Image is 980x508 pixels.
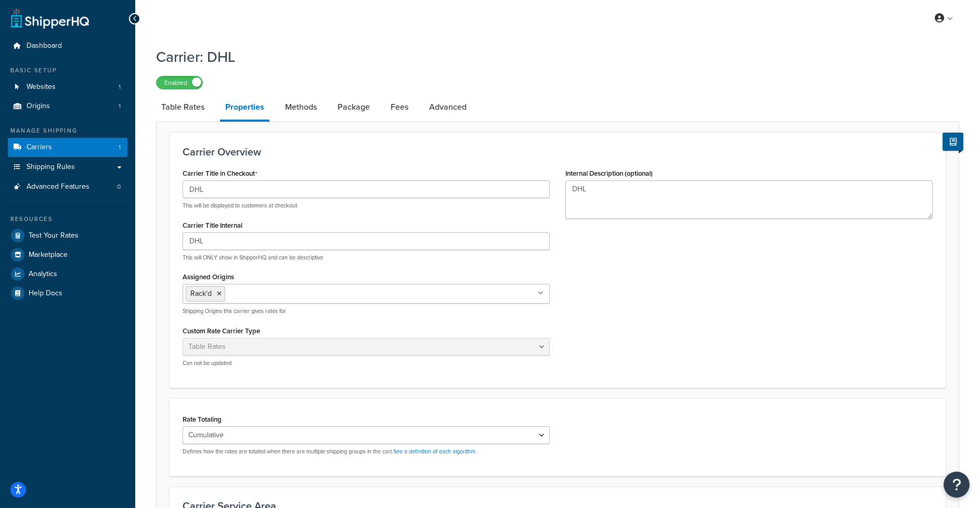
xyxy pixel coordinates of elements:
[8,177,127,197] li: Advanced Features
[8,97,127,116] a: Origins1
[8,66,127,75] div: Basic Setup
[183,359,550,367] p: Can not be updated
[29,270,57,279] span: Analytics
[8,77,127,97] a: Websites1
[280,95,322,120] a: Methods
[565,180,933,219] textarea: DHL
[424,95,472,120] a: Advanced
[183,327,260,335] label: Custom Rate Carrier Type
[385,95,414,120] a: Fees
[29,289,62,298] span: Help Docs
[8,36,127,56] a: Dashboard
[117,183,121,191] span: 0
[8,265,127,283] a: Analytics
[27,102,50,111] span: Origins
[183,307,550,315] p: Shipping Origins this carrier gives rates for
[393,447,477,455] a: See a definition of each algorithm.
[27,143,52,152] span: Carriers
[183,170,257,178] label: Carrier Title in Checkout
[183,273,234,281] label: Assigned Origins
[8,215,127,224] div: Resources
[119,143,121,152] span: 1
[220,95,269,122] a: Properties
[183,222,242,229] label: Carrier Title Internal
[8,77,127,97] li: Websites
[27,183,89,191] span: Advanced Features
[157,76,202,89] label: Enabled
[332,95,375,120] a: Package
[27,42,62,50] span: Dashboard
[156,95,210,120] a: Table Rates
[27,83,56,92] span: Websites
[183,415,222,423] label: Rate Totaling
[119,102,121,111] span: 1
[8,284,127,303] a: Help Docs
[565,170,653,177] label: Internal Description (optional)
[944,472,970,498] button: Open Resource Center
[8,177,127,197] a: Advanced Features0
[183,202,550,210] p: This will be displayed to customers at checkout
[8,158,127,177] a: Shipping Rules
[29,231,79,240] span: Test Your Rates
[8,245,127,264] a: Marketplace
[8,97,127,116] li: Origins
[8,138,127,157] li: Carriers
[183,448,550,455] p: Defines how the rates are totaled when there are multiple shipping groups in the cart.
[29,251,68,259] span: Marketplace
[183,254,550,262] p: This will ONLY show in ShipperHQ and can be descriptive
[190,288,212,299] span: Rack'd
[943,133,963,151] button: Show Help Docs
[183,146,933,158] h3: Carrier Overview
[119,83,121,92] span: 1
[8,138,127,157] a: Carriers1
[27,163,75,172] span: Shipping Rules
[8,126,127,135] div: Manage Shipping
[8,226,127,245] a: Test Your Rates
[156,47,946,67] h1: Carrier: DHL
